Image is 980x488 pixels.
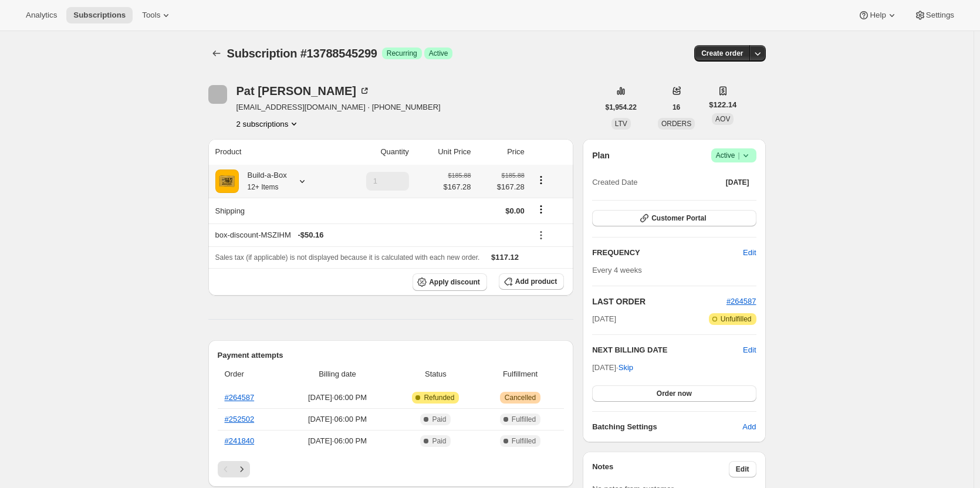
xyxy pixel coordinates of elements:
[657,389,692,398] span: Order now
[515,277,557,286] span: Add product
[592,296,726,307] h2: LAST ORDER
[505,206,525,215] span: $0.00
[225,436,255,445] a: #241840
[592,421,742,433] h6: Batching Settings
[225,393,255,402] a: #264587
[73,11,126,20] span: Subscriptions
[736,243,763,262] button: Edit
[726,297,756,306] a: #264587
[424,393,454,402] span: Refunded
[665,99,687,116] button: 16
[395,368,477,380] span: Status
[738,151,739,160] span: |
[729,461,756,477] button: Edit
[726,178,749,187] span: [DATE]
[413,273,487,291] button: Apply discount
[215,170,239,193] img: product img
[239,170,287,193] div: Build-a-Box
[870,11,886,20] span: Help
[502,172,525,179] small: $185.88
[208,45,225,62] button: Subscriptions
[248,183,279,191] small: 12+ Items
[66,7,133,23] button: Subscriptions
[512,436,536,446] span: Fulfilled
[505,393,536,402] span: Cancelled
[478,181,525,193] span: $167.28
[716,150,752,161] span: Active
[448,172,471,179] small: $185.88
[715,115,730,123] span: AOV
[287,435,388,447] span: [DATE] · 06:00 PM
[592,210,756,226] button: Customer Portal
[287,368,388,380] span: Billing date
[592,461,729,477] h3: Notes
[532,203,550,216] button: Shipping actions
[851,7,904,23] button: Help
[234,461,250,477] button: Next
[335,139,412,165] th: Quantity
[606,103,637,112] span: $1,954.22
[512,415,536,424] span: Fulfilled
[592,313,616,325] span: [DATE]
[651,213,706,223] span: Customer Portal
[429,49,448,58] span: Active
[736,465,749,474] span: Edit
[592,363,633,372] span: [DATE] ·
[19,7,64,23] button: Analytics
[694,45,750,62] button: Create order
[907,7,961,23] button: Settings
[499,273,564,290] button: Add product
[726,296,756,307] button: #264587
[444,181,471,193] span: $167.28
[475,139,528,165] th: Price
[592,177,637,188] span: Created Date
[236,118,300,130] button: Product actions
[743,247,756,259] span: Edit
[592,344,743,356] h2: NEXT BILLING DATE
[592,150,610,161] h2: Plan
[592,385,756,402] button: Order now
[215,229,525,241] div: box-discount-MSZIHM
[709,99,736,111] span: $122.14
[532,174,550,187] button: Product actions
[735,418,763,436] button: Add
[208,85,227,104] span: Pat Philipp
[484,368,557,380] span: Fulfillment
[619,362,633,374] span: Skip
[208,139,336,165] th: Product
[227,47,377,60] span: Subscription #13788545299
[661,120,691,128] span: ORDERS
[26,11,57,20] span: Analytics
[135,7,179,23] button: Tools
[432,415,446,424] span: Paid
[218,350,565,361] h2: Payment attempts
[298,229,323,241] span: - $50.16
[429,277,480,287] span: Apply discount
[599,99,644,116] button: $1,954.22
[218,461,565,477] nav: Pagination
[432,436,446,446] span: Paid
[719,174,756,191] button: [DATE]
[218,361,284,387] th: Order
[287,392,388,404] span: [DATE] · 06:00 PM
[592,266,642,274] span: Every 4 weeks
[742,421,756,433] span: Add
[413,139,475,165] th: Unit Price
[215,253,480,262] span: Sales tax (if applicable) is not displayed because it is calculated with each new order.
[225,415,255,423] a: #252502
[615,120,627,128] span: LTV
[142,11,160,20] span: Tools
[673,103,680,112] span: 16
[208,198,336,223] th: Shipping
[926,11,954,20] span: Settings
[491,253,519,262] span: $117.12
[611,358,640,377] button: Skip
[287,414,388,425] span: [DATE] · 06:00 PM
[236,85,370,97] div: Pat [PERSON_NAME]
[387,49,417,58] span: Recurring
[721,314,752,324] span: Unfulfilled
[743,344,756,356] button: Edit
[701,49,743,58] span: Create order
